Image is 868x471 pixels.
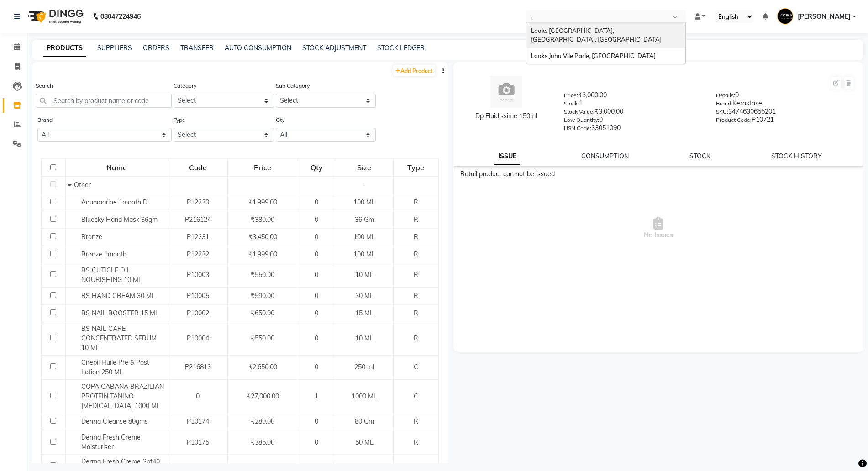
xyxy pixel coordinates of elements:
span: 80 Gm [355,417,374,425]
span: Looks Juhu Vile Parle, [GEOGRAPHIC_DATA] [531,52,656,59]
span: - [363,181,366,189]
span: 10 ML [355,334,374,342]
span: 15 ML [355,309,374,317]
span: No Issues [460,183,857,274]
span: P12230 [187,198,209,206]
span: 0 [315,198,318,206]
div: Code [169,159,227,176]
span: 0 [315,292,318,300]
span: Collapse Row [68,181,74,189]
span: 0 [315,363,318,371]
span: Aquamarine 1month D [81,198,147,206]
div: Price [228,159,298,176]
span: Cirepil Huile Pre & Post Lotion 250 ML [81,358,149,376]
a: AUTO CONSUMPTION [225,44,291,52]
span: P12232 [187,250,209,258]
span: 100 ML [353,250,375,258]
div: 0 [716,90,854,103]
span: 0 [315,250,318,258]
span: P10176 [187,462,209,470]
div: P10721 [716,115,854,128]
span: Derma Fresh Creme Moisturiser [81,433,141,451]
span: Derma Cleanse 80gms [81,417,148,425]
label: Search [36,82,53,90]
span: P216124 [185,215,211,224]
img: Mangesh Mishra [777,8,793,24]
span: 36 Gm [355,215,374,224]
label: Sub Category [276,82,310,90]
span: 1000 ML [352,392,377,400]
ng-dropdown-panel: Options list [526,22,686,65]
div: Size [336,159,393,176]
img: logo [23,4,86,29]
span: R [414,438,418,446]
input: Search by product name or code [36,94,172,108]
span: P12231 [187,233,209,241]
span: 1 [315,392,318,400]
a: CONSUMPTION [581,152,629,160]
span: 100 ML [353,198,375,206]
a: Add Product [393,65,435,76]
span: ₹590.00 [251,292,274,300]
span: ₹385.00 [251,462,274,470]
div: Retail product can not be issued [460,169,857,179]
span: P10005 [187,292,209,300]
span: Looks [GEOGRAPHIC_DATA], [GEOGRAPHIC_DATA], [GEOGRAPHIC_DATA] [531,27,662,43]
label: HSN Code: [564,124,591,132]
span: P216813 [185,363,211,371]
span: BS CUTICLE OIL NOURISHING 10 ML [81,266,142,284]
label: Low Quantity: [564,116,599,124]
label: Price: [564,91,578,99]
span: 0 [315,438,318,446]
span: ₹550.00 [251,271,274,279]
label: Type [174,116,185,124]
div: Name [66,159,168,176]
label: Category [174,82,196,90]
span: 50 ML [355,438,374,446]
label: Details: [716,91,735,99]
span: 0 [315,462,318,470]
a: STOCK HISTORY [771,152,822,160]
span: P10174 [187,417,209,425]
a: PRODUCTS [43,40,86,57]
span: 0 [315,271,318,279]
span: ₹1,999.00 [248,250,277,258]
span: 100 ML [353,233,375,241]
span: BS NAIL CARE CONCENTRATED SERUM 10 ML [81,324,157,352]
span: 0 [315,215,318,224]
label: Product Code: [716,116,752,124]
span: BS HAND CREAM 30 ML [81,292,155,300]
label: SKU: [716,108,728,116]
span: ₹3,450.00 [248,233,277,241]
a: STOCK [689,152,710,160]
span: R [414,292,418,300]
span: R [414,215,418,224]
div: ₹3,000.00 [564,107,702,120]
b: 08047224946 [100,4,141,29]
div: ₹3,000.00 [564,90,702,103]
span: ₹2,650.00 [248,363,277,371]
span: R [414,417,418,425]
a: ISSUE [494,148,520,165]
label: Stock: [564,99,579,108]
span: [PERSON_NAME] [798,12,851,21]
span: P10002 [187,309,209,317]
span: ₹1,999.00 [248,198,277,206]
span: P10175 [187,438,209,446]
span: 30 ML [355,292,374,300]
span: R [414,334,418,342]
span: BS NAIL BOOSTER 15 ML [81,309,159,317]
label: Stock Value: [564,108,594,116]
span: Bluesky Hand Mask 36gm [81,215,158,224]
span: R [414,233,418,241]
span: 0 [315,233,318,241]
span: ₹27,000.00 [247,392,279,400]
span: P10004 [187,334,209,342]
span: ₹380.00 [251,215,274,224]
div: 0 [564,115,702,128]
a: SUPPLIERS [97,44,132,52]
span: COPA CABANA BRAZILIAN PROTEIN TANINO [MEDICAL_DATA] 1000 ML [81,382,164,410]
a: STOCK ADJUSTMENT [302,44,366,52]
label: Qty [276,116,284,124]
span: Bronze [81,233,102,241]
